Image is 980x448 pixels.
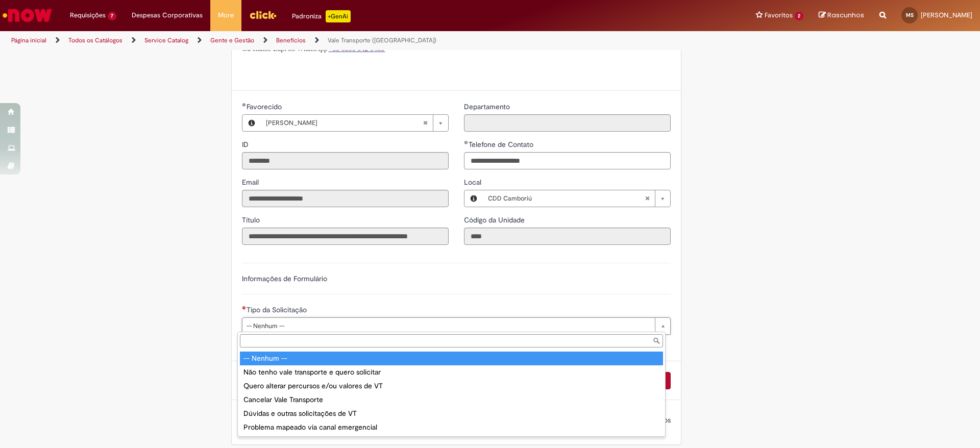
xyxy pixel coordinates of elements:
[240,420,663,434] div: Problema mapeado via canal emergencial
[240,379,663,393] div: Quero alterar percursos e/ou valores de VT
[240,365,663,379] div: Não tenho vale transporte e quero solicitar
[240,352,663,365] div: -- Nenhum --
[240,407,663,420] div: Dúvidas e outras solicitações de VT
[240,393,663,407] div: Cancelar Vale Transporte
[238,350,665,436] ul: Tipo da Solicitação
